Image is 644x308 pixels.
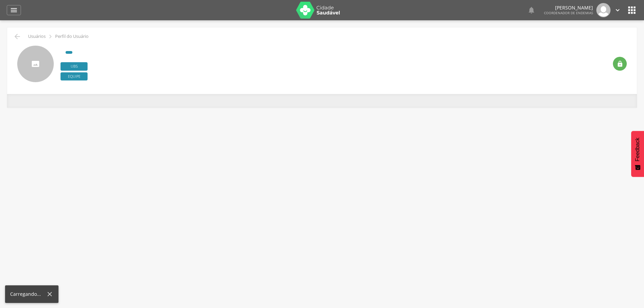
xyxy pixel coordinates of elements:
[61,72,88,81] span: Equipe
[527,3,535,17] a: 
[13,32,21,41] i: Voltar
[614,3,621,17] a: 
[631,131,644,177] button: Feedback - Mostrar pesquisa
[7,5,21,15] a: 
[626,5,637,16] i: 
[55,34,89,39] p: Perfil do Usuário
[635,138,641,161] span: Feedback
[28,34,46,39] p: Usuários
[544,5,593,10] p: [PERSON_NAME]
[61,62,88,71] span: Ubs
[10,6,18,14] i: 
[613,57,627,71] div: Resetar senha
[47,33,54,40] i: 
[617,61,623,67] i: 
[544,10,593,15] span: Coordenador de Endemias
[614,6,621,14] i: 
[527,6,535,14] i: 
